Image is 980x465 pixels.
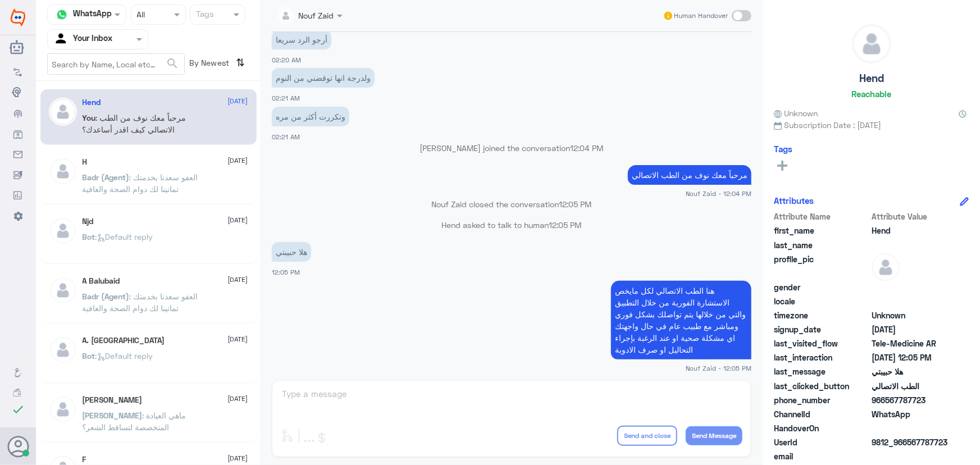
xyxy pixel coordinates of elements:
[83,113,186,134] span: : مرحباً معك نوف من الطب الاتصالي كيف اقدر أساعدك؟
[774,144,792,154] h6: Tags
[872,323,953,335] span: 2025-08-31T23:12:47.603Z
[228,453,248,463] span: [DATE]
[83,455,86,464] h5: F
[872,394,953,406] span: 966567787723
[611,281,751,359] p: 1/9/2025, 12:05 PM
[774,239,869,251] span: last_name
[272,142,751,154] p: [PERSON_NAME] joined the conversation
[774,380,869,392] span: last_clicked_button
[272,56,301,63] span: 02:20 AM
[617,426,677,446] button: Send and close
[166,57,179,70] span: search
[95,232,153,241] span: : Default reply
[83,217,94,226] h5: Njd
[48,54,184,74] input: Search by Name, Local etc…
[228,275,248,285] span: [DATE]
[774,281,869,293] span: gender
[774,107,818,119] span: Unknown
[774,436,869,448] span: UserId
[674,11,728,21] span: Human Handover
[185,53,232,76] span: By Newest
[53,31,70,48] img: yourInbox.svg
[272,268,300,276] span: 12:05 PM
[774,352,869,363] span: last_interaction
[83,113,96,122] span: You
[628,165,751,185] p: 1/9/2025, 12:04 PM
[272,219,751,231] p: Hend asked to talk to human
[853,25,891,63] img: defaultAdmin.png
[872,380,953,392] span: الطب الاتصالي
[272,107,349,126] p: 1/9/2025, 2:21 AM
[228,156,248,166] span: [DATE]
[872,211,953,222] span: Attribute Value
[872,366,953,377] span: هلا حبيبتي
[872,450,953,462] span: null
[7,436,29,457] button: Avatar
[872,295,953,307] span: null
[272,94,300,102] span: 02:21 AM
[774,295,869,307] span: locale
[774,323,869,335] span: signup_date
[272,68,375,88] p: 1/9/2025, 2:21 AM
[872,338,953,349] span: Tele-Medicine AR
[83,98,101,107] h5: Hend
[228,394,248,404] span: [DATE]
[83,172,130,182] span: Badr (Agent)
[49,157,77,185] img: defaultAdmin.png
[571,143,604,153] span: 12:04 PM
[774,408,869,420] span: ChannelId
[49,395,77,423] img: defaultAdmin.png
[83,411,143,420] span: [PERSON_NAME]
[166,54,179,73] button: search
[774,309,869,321] span: timezone
[194,8,214,22] div: Tags
[49,276,77,304] img: defaultAdmin.png
[774,394,869,406] span: phone_number
[872,408,953,420] span: 2
[872,352,953,363] span: 2025-09-01T09:05:01.877Z
[872,281,953,293] span: null
[559,199,592,209] span: 12:05 PM
[53,6,70,23] img: whatsapp.png
[686,426,742,445] button: Send Message
[236,53,245,72] i: ⇅
[83,351,95,361] span: Bot
[49,217,77,245] img: defaultAdmin.png
[859,72,884,85] h5: Hend
[774,225,869,236] span: first_name
[774,422,869,434] span: HandoverOn
[872,436,953,448] span: 9812_966567787723
[228,215,248,225] span: [DATE]
[774,195,814,206] h6: Attributes
[872,225,953,236] span: Hend
[11,8,25,26] img: Widebot Logo
[872,309,953,321] span: Unknown
[95,351,153,361] span: : Default reply
[83,291,198,313] span: : العفو سعدنا بخدمتك تمانينا لك دوام الصحة والعافية
[228,96,248,106] span: [DATE]
[549,220,582,230] span: 12:05 PM
[774,253,869,279] span: profile_pic
[686,363,751,373] span: Nouf Zaid - 12:05 PM
[83,232,95,241] span: Bot
[83,172,198,194] span: : العفو سعدنا بخدمتك تمانينا لك دوام الصحة والعافية
[83,276,120,286] h5: A Balubaid
[774,338,869,349] span: last_visited_flow
[272,198,751,210] p: Nouf Zaid closed the conversation
[774,211,869,222] span: Attribute Name
[872,253,900,281] img: defaultAdmin.png
[272,133,300,140] span: 02:21 AM
[83,336,165,345] h5: A. Turki
[83,157,88,167] h5: H
[272,242,311,262] p: 1/9/2025, 12:05 PM
[83,395,143,405] h5: عبدالرحمن بن عبدالله
[851,89,891,99] h6: Reachable
[774,450,869,462] span: email
[272,30,331,49] p: 1/9/2025, 2:20 AM
[774,119,969,131] span: Subscription Date : [DATE]
[11,403,25,416] i: check
[49,98,77,126] img: defaultAdmin.png
[774,366,869,377] span: last_message
[83,291,130,301] span: Badr (Agent)
[686,189,751,198] span: Nouf Zaid - 12:04 PM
